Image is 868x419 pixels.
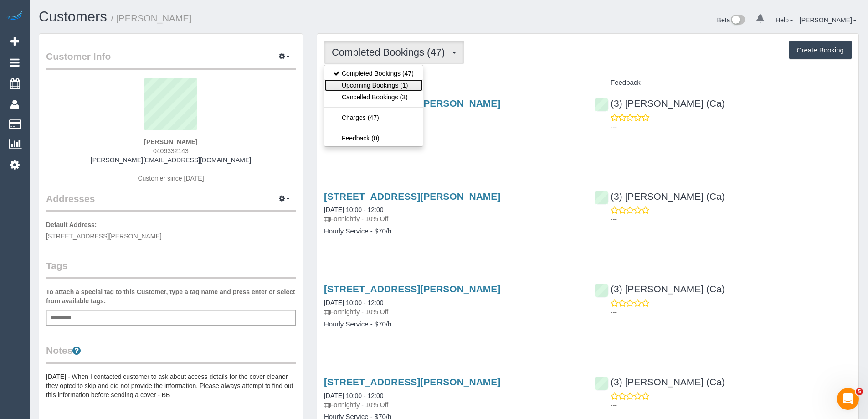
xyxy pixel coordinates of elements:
[595,79,852,87] h4: Feedback
[324,392,383,399] a: [DATE] 10:00 - 12:00
[324,132,423,144] a: Feedback (0)
[595,377,725,387] a: (3) [PERSON_NAME] (Ca)
[324,321,581,328] h4: Hourly Service - $70/h
[324,228,581,235] h4: Hourly Service - $70/h
[111,13,192,23] small: / [PERSON_NAME]
[324,122,581,131] p: Fortnightly - 10% Off
[800,16,857,24] a: [PERSON_NAME]
[730,15,745,26] img: New interface
[324,206,383,213] a: [DATE] 10:00 - 12:00
[46,50,296,70] legend: Customer Info
[324,299,383,306] a: [DATE] 10:00 - 12:00
[46,220,97,229] label: Default Address:
[324,41,464,64] button: Completed Bookings (47)
[324,91,423,103] a: Cancelled Bookings (3)
[324,214,581,223] p: Fortnightly - 10% Off
[324,377,500,387] a: [STREET_ADDRESS][PERSON_NAME]
[144,138,197,145] strong: [PERSON_NAME]
[776,16,793,24] a: Help
[46,259,296,279] legend: Tags
[46,287,296,305] label: To attach a special tag to this Customer, type a tag name and press enter or select from availabl...
[324,79,423,91] a: Upcoming Bookings (1)
[324,112,423,124] a: Charges (47)
[789,41,852,60] button: Create Booking
[46,233,162,240] span: [STREET_ADDRESS][PERSON_NAME]
[324,134,581,142] h4: Hourly Service - $70/h
[332,47,449,58] span: Completed Bookings (47)
[856,388,863,395] span: 5
[611,215,852,224] p: ---
[324,67,423,79] a: Completed Bookings (47)
[595,98,725,109] a: (3) [PERSON_NAME] (Ca)
[611,401,852,410] p: ---
[324,191,500,202] a: [STREET_ADDRESS][PERSON_NAME]
[324,400,581,409] p: Fortnightly - 10% Off
[611,308,852,317] p: ---
[324,79,581,87] h4: Service
[39,9,107,25] a: Customers
[595,191,725,202] a: (3) [PERSON_NAME] (Ca)
[717,16,745,24] a: Beta
[153,147,189,155] span: 0409332143
[138,175,204,182] span: Customer since [DATE]
[46,372,296,399] pre: [DATE] - When I contacted customer to ask about access details for the cover cleaner they opted t...
[837,388,859,410] iframe: Intercom live chat
[595,284,725,294] a: (3) [PERSON_NAME] (Ca)
[611,122,852,131] p: ---
[324,307,581,316] p: Fortnightly - 10% Off
[324,284,500,294] a: [STREET_ADDRESS][PERSON_NAME]
[91,156,251,164] a: [PERSON_NAME][EMAIL_ADDRESS][DOMAIN_NAME]
[46,344,296,364] legend: Notes
[5,9,24,22] img: Automaid Logo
